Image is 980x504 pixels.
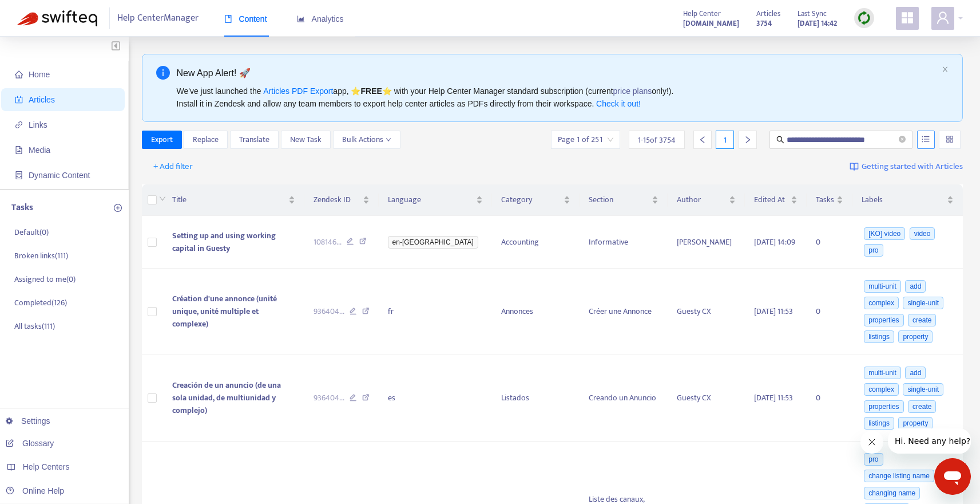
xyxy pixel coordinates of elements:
th: Labels [852,184,963,216]
span: Category [501,194,561,206]
span: down [386,137,391,143]
a: [DOMAIN_NAME] [683,17,739,30]
th: Section [580,184,668,216]
span: listings [864,330,894,343]
span: Dynamic Content [29,171,90,180]
button: Export [142,131,182,149]
span: [DATE] 11:53 [754,391,793,404]
td: fr [379,269,492,355]
a: Online Help [6,486,64,495]
a: Getting started with Articles [850,157,963,176]
span: single-unit [903,297,943,309]
td: Guesty CX [668,355,745,442]
button: Bulk Actionsdown [333,131,400,149]
span: account-book [15,96,23,104]
p: Default ( 0 ) [14,226,49,238]
th: Tasks [807,184,852,216]
span: Articles [29,95,55,104]
span: pro [864,453,883,466]
span: link [15,121,23,129]
th: Zendesk ID [304,184,379,216]
p: Broken links ( 111 ) [14,250,68,262]
button: unordered-list [917,131,935,149]
p: All tasks ( 111 ) [14,320,55,332]
span: [DATE] 14:09 [754,235,795,249]
span: Author [677,194,727,206]
span: Tasks [816,194,834,206]
span: properties [864,314,903,326]
span: close-circle [899,136,906,143]
button: Translate [230,131,279,149]
span: Bulk Actions [342,133,391,146]
span: Media [29,145,50,155]
b: FREE [360,86,382,96]
span: property [898,417,933,430]
span: change listing name [864,470,934,482]
th: Category [492,184,580,216]
span: listings [864,417,894,430]
th: Title [163,184,304,216]
div: New App Alert! 🚀 [177,66,938,80]
span: right [744,136,752,144]
span: Creación de un anuncio (de una sola unidad, de multiunidad y complejo) [172,379,281,417]
span: 936404 ... [314,392,344,404]
span: Replace [193,133,219,146]
span: 936404 ... [314,305,344,318]
span: en-[GEOGRAPHIC_DATA] [388,236,478,249]
span: create [908,400,936,413]
span: container [15,171,23,179]
span: properties [864,400,903,413]
span: multi-unit [864,280,901,293]
span: Zendesk ID [314,194,360,206]
span: info-circle [156,66,170,80]
span: Getting started with Articles [862,160,963,174]
img: Swifteq [17,10,97,26]
span: area-chart [297,15,305,23]
span: video [910,227,935,240]
iframe: Close message [860,431,883,454]
span: Création d'une annonce (unité unique, unité multiple et complexe) [172,292,277,330]
th: Author [668,184,745,216]
div: 1 [716,131,734,149]
button: close [942,66,949,73]
span: Analytics [297,14,344,23]
span: Section [589,194,649,206]
span: Translate [239,133,269,146]
span: appstore [900,11,914,25]
span: user [936,11,950,25]
img: sync.dc5367851b00ba804db3.png [857,11,871,25]
span: plus-circle [114,204,122,212]
td: Listados [492,355,580,442]
strong: [DATE] 14:42 [798,17,837,30]
span: file-image [15,146,23,154]
span: [KO] video [864,227,905,240]
span: Labels [862,194,945,206]
span: add [905,280,926,293]
td: [PERSON_NAME] [668,216,745,269]
td: 0 [807,269,852,355]
span: Export [151,133,173,146]
td: Annonces [492,269,580,355]
span: complex [864,383,899,396]
a: price plans [613,86,652,96]
span: single-unit [903,383,943,396]
iframe: Button to launch messaging window [934,458,971,495]
strong: 3754 [756,17,772,30]
button: + Add filter [145,157,201,176]
span: multi-unit [864,367,901,379]
span: Last Sync [798,7,827,20]
td: 0 [807,355,852,442]
span: property [898,330,933,343]
span: Help Center [683,7,721,20]
td: Guesty CX [668,269,745,355]
td: Informative [580,216,668,269]
span: complex [864,297,899,309]
a: Check it out! [596,99,641,108]
span: add [905,367,926,379]
td: Créer une Annonce [580,269,668,355]
button: New Task [281,131,331,149]
span: Help Centers [23,462,70,471]
span: 108146 ... [314,236,342,249]
span: Links [29,120,47,129]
